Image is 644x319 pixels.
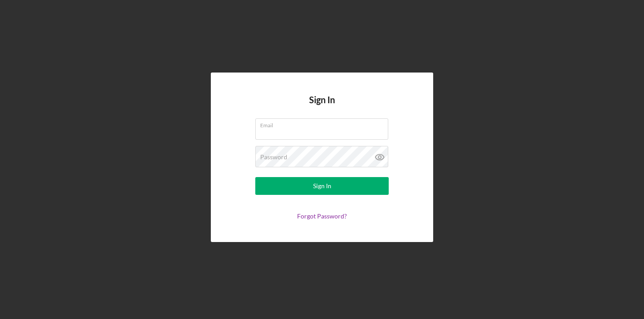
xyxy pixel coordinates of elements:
[260,153,287,161] label: Password
[260,119,388,129] label: Email
[255,177,389,195] button: Sign In
[297,212,347,220] a: Forgot Password?
[313,177,331,195] div: Sign In
[309,95,335,118] h4: Sign In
